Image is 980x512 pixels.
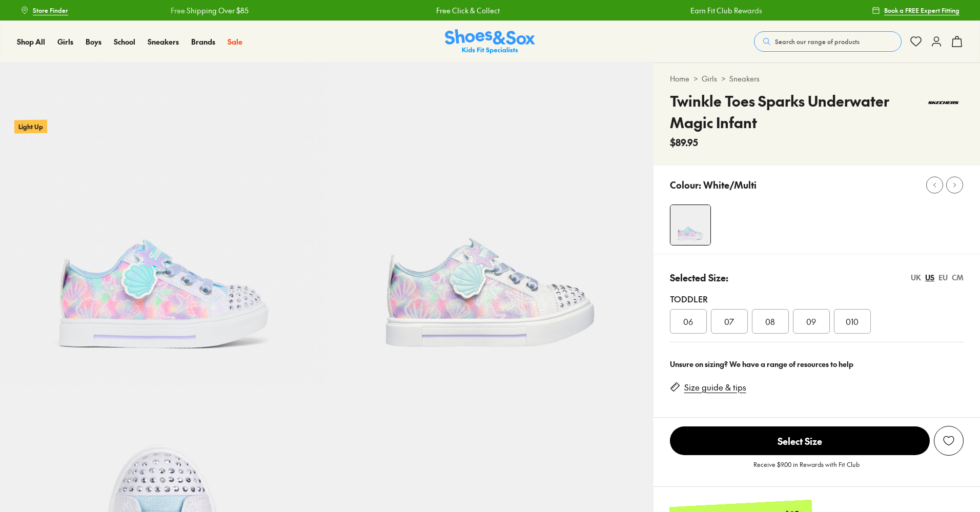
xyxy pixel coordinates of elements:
[14,119,47,133] p: Light Up
[670,90,924,133] h4: Twinkle Toes Sparks Underwater Magic Infant
[938,272,948,283] div: EU
[670,178,701,192] p: Colour:
[148,36,179,47] span: Sneakers
[724,315,734,327] span: 07
[806,315,816,327] span: 09
[754,31,902,52] button: Search our range of products
[670,271,728,284] p: Selected Size:
[17,36,45,47] a: Shop All
[670,426,930,456] button: Select Size
[114,36,135,47] a: School
[57,36,73,47] span: Girls
[191,36,215,47] span: Brands
[21,1,68,19] a: Store Finder
[86,36,101,47] span: Boys
[435,5,498,16] a: Free Click & Collect
[925,272,934,283] div: US
[934,426,964,456] button: Add to Wishlist
[445,29,535,54] a: Shoes & Sox
[775,37,860,46] span: Search our range of products
[670,73,689,84] a: Home
[445,29,535,54] img: SNS_Logo_Responsive.svg
[114,36,135,47] span: School
[846,315,859,327] span: 010
[670,205,710,245] img: 4-561812_1
[169,5,247,16] a: Free Shipping Over $85
[228,36,242,47] span: Sale
[148,36,179,47] a: Sneakers
[86,36,101,47] a: Boys
[670,359,964,370] div: Unsure on sizing? We have a range of resources to help
[683,315,693,327] span: 06
[702,73,717,84] a: Girls
[872,1,959,19] a: Book a FREE Expert Fitting
[228,36,242,47] a: Sale
[191,36,215,47] a: Brands
[689,5,761,16] a: Earn Fit Club Rewards
[57,36,73,47] a: Girls
[670,293,964,305] div: Toddler
[326,63,653,389] img: 5-551184_1
[911,272,921,283] div: UK
[670,135,698,149] span: $89.95
[765,315,775,327] span: 08
[753,460,860,478] p: Receive $9.00 in Rewards with Fit Club
[17,36,45,47] span: Shop All
[703,178,757,192] p: White/Multi
[952,272,964,283] div: CM
[884,6,959,15] span: Book a FREE Expert Fitting
[670,73,964,84] div: > >
[684,382,746,393] a: Size guide & tips
[729,73,760,84] a: Sneakers
[33,6,68,15] span: Store Finder
[923,90,964,115] img: Vendor logo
